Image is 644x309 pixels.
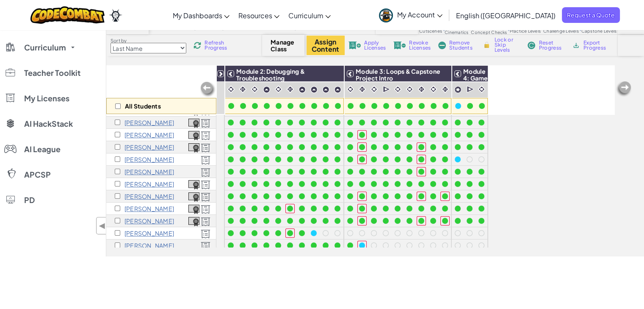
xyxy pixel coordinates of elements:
[188,180,199,189] img: certificate-icon.png
[201,205,210,214] img: Licensed
[539,40,564,50] span: Reset Progress
[509,29,540,33] span: Practice Levels
[445,30,468,35] span: Cinematics
[271,39,296,52] span: Manage Class
[583,40,609,50] span: Export Progress
[99,220,106,232] span: ◀
[201,192,210,202] img: Licensed
[201,168,210,177] img: Licensed
[188,105,199,115] a: View Course Completion Certificate
[463,67,492,102] span: Module 4: Game Design & Capstone Project
[124,205,174,212] p: Jason Marquez
[307,36,345,55] button: Assign Content
[188,205,199,214] img: certificate-icon.png
[417,85,426,93] img: IconInteractive.svg
[188,179,199,189] a: View Course Completion Certificate
[452,4,560,27] a: English ([GEOGRAPHIC_DATA])
[274,85,282,93] img: IconCinematic.svg
[188,143,199,153] img: certificate-icon.png
[356,67,440,82] span: Module 3: Loops & Capstone Project Intro
[346,85,354,93] img: IconCinematic.svg
[239,85,247,93] img: IconInteractive.svg
[201,242,210,251] img: Licensed
[322,86,329,93] img: IconPracticeLevel.svg
[124,119,174,126] p: Andres Gonzales
[310,86,318,93] img: IconPracticeLevel.svg
[30,6,105,24] img: CodeCombat logo
[188,131,199,140] img: certificate-icon.png
[406,85,414,93] img: IconCinematic.svg
[482,41,491,49] img: IconLock.svg
[581,29,616,33] span: Capstone Levels
[199,81,216,98] img: Arrow_Left_Inactive.png
[205,40,231,50] span: Refresh Progress
[284,4,335,27] a: Curriculum
[172,11,222,20] span: My Dashboards
[124,131,174,138] p: Kaylen Green
[251,85,259,93] img: IconCinematic.svg
[263,86,270,93] img: IconPracticeLevel.svg
[201,229,210,239] img: Licensed
[471,30,507,35] span: Concept Checks
[201,143,210,153] img: Licensed
[124,181,174,187] p: Guadalupe Ibarra
[358,85,366,93] img: IconInteractive.svg
[429,85,437,93] img: IconCinematic.svg
[615,81,632,97] img: Arrow_Left_Inactive.png
[299,86,306,93] img: IconPracticeLevel.svg
[124,242,174,249] p: Reymi Olivares
[409,40,431,50] span: Revoke Licenses
[201,180,210,189] img: Licensed
[201,217,210,226] img: Licensed
[188,119,199,128] img: certificate-icon.png
[188,192,199,202] img: certificate-icon.png
[288,11,323,20] span: Curriculum
[375,2,447,28] a: My Account
[124,168,174,175] p: Jack Howe
[449,40,475,50] span: Remove Students
[124,156,174,163] p: Noah Hines
[236,67,305,82] span: Module 2: Debugging & Troubleshooting
[543,29,579,33] span: Challenge Levels
[454,86,462,93] img: IconCapstoneLevel.svg
[394,85,402,93] img: IconCinematic.svg
[286,85,294,93] img: IconInteractive.svg
[24,145,61,153] span: AI League
[111,37,186,44] label: Sort by
[234,4,284,27] a: Resources
[188,216,199,225] a: View Course Completion Certificate
[201,119,210,128] img: Licensed
[456,11,556,20] span: English ([GEOGRAPHIC_DATA])
[441,85,449,93] img: IconInteractive.svg
[495,37,520,53] span: Lock or Skip Levels
[227,85,235,93] img: IconCinematic.svg
[348,42,361,49] img: IconLicenseApply.svg
[379,8,393,22] img: avatar
[383,85,391,94] img: IconCutscene.svg
[419,29,442,33] span: Cutscenes
[238,11,272,20] span: Resources
[125,103,161,109] p: All Students
[572,42,580,49] img: IconArchive.svg
[24,69,80,77] span: Teacher Toolkit
[334,86,341,93] img: IconPracticeLevel.svg
[188,203,199,213] a: View Course Completion Certificate
[438,42,446,49] img: IconRemoveStudents.svg
[188,142,199,152] a: View Course Completion Certificate
[24,44,66,51] span: Curriculum
[24,95,69,102] span: My Licenses
[562,7,620,23] a: Request a Quote
[370,85,378,93] img: IconCinematic.svg
[188,217,199,226] img: certificate-icon.png
[527,42,536,49] img: IconReset.svg
[201,131,210,140] img: Licensed
[478,85,486,93] img: IconCinematic.svg
[188,191,199,201] a: View Course Completion Certificate
[124,230,174,237] p: Alexis Moody
[188,130,199,139] a: View Course Completion Certificate
[188,117,199,127] a: View Course Completion Certificate
[201,156,210,165] img: Licensed
[124,217,174,224] p: Jose Mendoza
